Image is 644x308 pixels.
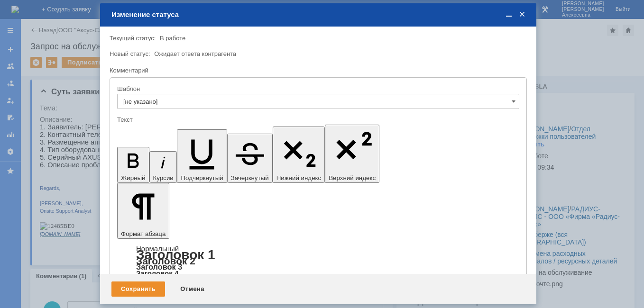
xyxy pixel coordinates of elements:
[325,125,379,183] button: Верхний индекс
[136,269,178,277] a: Заголовок 4
[276,174,322,181] span: Нижний индекс
[110,35,156,42] label: Текущий статус:
[136,263,182,271] a: Заголовок 3
[136,255,195,266] a: Заголовок 2
[136,245,179,253] a: Нормальный
[273,127,325,183] button: Нижний индекс
[117,245,519,282] div: Формат абзаца
[177,129,227,183] button: Подчеркнутый
[181,174,223,181] span: Подчеркнутый
[227,134,273,183] button: Зачеркнутый
[517,10,527,19] span: Закрыть
[121,230,166,237] span: Формат абзаца
[27,56,174,64] a: [EMAIL_ADDRESS][DOMAIN_NAME]
[136,247,215,262] a: Заголовок 1
[149,151,177,183] button: Курсив
[153,174,174,181] span: Курсив
[110,50,150,57] label: Новый статус:
[117,183,169,239] button: Формат абзаца
[231,174,269,181] span: Зачеркнутый
[121,174,146,181] span: Жирный
[117,147,149,183] button: Жирный
[110,66,525,75] div: Комментарий
[504,10,514,19] span: Свернуть (Ctrl + M)
[117,86,517,92] div: Шаблон
[329,174,376,181] span: Верхний индекс
[154,50,236,57] span: Ожидает ответа контрагента
[27,55,174,64] strong: [EMAIL_ADDRESS][DOMAIN_NAME]
[160,35,185,42] span: В работе
[111,10,527,19] div: Изменение статуса
[117,117,517,123] div: Текст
